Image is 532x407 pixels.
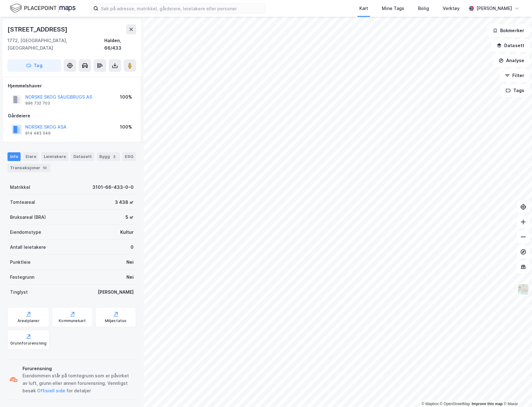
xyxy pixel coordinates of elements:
[115,199,134,206] div: 3 438 ㎡
[8,82,136,90] div: Hjemmelshaver
[97,152,120,161] div: Bygg
[10,273,34,281] div: Festegrunn
[500,84,530,97] button: Tags
[92,184,134,191] div: 3101-66-433-0-0
[493,54,530,67] button: Analyse
[59,318,86,323] div: Kommunekart
[501,377,532,407] div: Kontrollprogram for chat
[7,37,104,52] div: 1772, [GEOGRAPHIC_DATA], [GEOGRAPHIC_DATA]
[122,152,136,161] div: ESG
[126,273,134,281] div: Nei
[25,101,50,106] div: 996 732 703
[22,365,134,372] div: Forurensning
[98,288,134,296] div: [PERSON_NAME]
[421,402,439,406] a: Mapbox
[10,213,46,221] div: Bruksareal (BRA)
[500,69,530,82] button: Filter
[472,402,503,406] a: Improve this map
[71,152,94,161] div: Datasett
[10,228,41,236] div: Eiendomstype
[17,318,40,323] div: Arealplaner
[41,152,68,161] div: Leietakere
[10,288,28,296] div: Tinglyst
[440,402,470,406] a: OpenStreetMap
[517,283,529,295] img: Z
[120,123,132,131] div: 100%
[10,243,46,251] div: Antall leietakere
[111,154,117,160] div: 3
[487,24,530,37] button: Bokmerker
[10,341,47,346] div: Grunnforurensning
[131,243,134,251] div: 0
[7,152,21,161] div: Info
[10,184,30,191] div: Matrikkel
[98,4,265,13] input: Søk på adresse, matrikkel, gårdeiere, leietakere eller personer
[42,165,48,171] div: 10
[120,228,134,236] div: Kultur
[104,37,136,52] div: Halden, 66/433
[418,5,429,12] div: Bolig
[501,377,532,407] iframe: Chat Widget
[105,318,127,323] div: Miljøstatus
[25,131,51,136] div: 914 483 549
[359,5,368,12] div: Kart
[22,372,134,395] div: Eiendommen står på tomtegrunn som er påvirket av luft, grunn eller annen forurensning. Vennligst ...
[382,5,404,12] div: Mine Tags
[120,93,132,101] div: 100%
[7,164,51,172] div: Transaksjoner
[23,152,39,161] div: Eiere
[7,59,61,72] button: Tag
[7,24,69,34] div: [STREET_ADDRESS]
[10,258,31,266] div: Punktleie
[10,3,76,14] img: logo.f888ab2527a4732fd821a326f86c7f29.svg
[476,5,512,12] div: [PERSON_NAME]
[491,39,530,52] button: Datasett
[126,213,134,221] div: 5 ㎡
[10,199,35,206] div: Tomteareal
[126,258,134,266] div: Nei
[8,112,136,120] div: Gårdeiere
[443,5,460,12] div: Verktøy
